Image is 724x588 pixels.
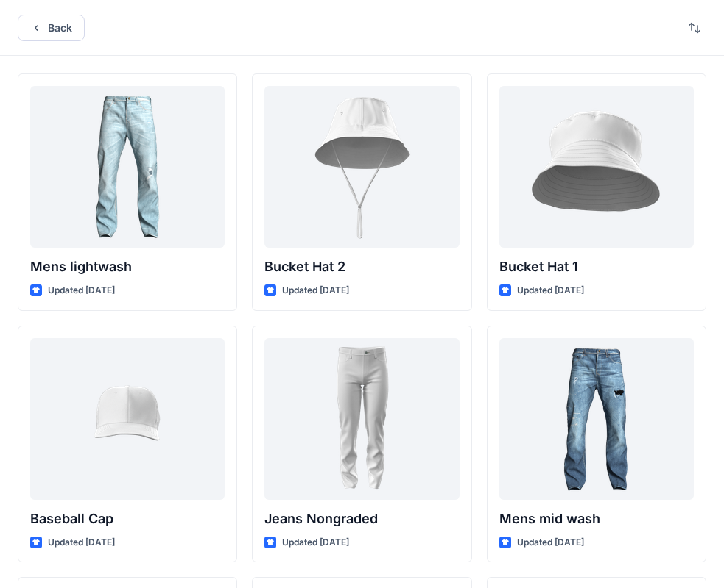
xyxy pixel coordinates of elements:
[30,257,225,277] p: Mens lightwash
[517,283,584,298] p: Updated [DATE]
[30,509,225,529] p: Baseball Cap
[264,338,459,500] a: Jeans Nongraded
[499,509,694,529] p: Mens mid wash
[499,257,694,277] p: Bucket Hat 1
[264,509,459,529] p: Jeans Nongraded
[264,257,459,277] p: Bucket Hat 2
[264,86,459,248] a: Bucket Hat 2
[30,86,225,248] a: Mens lightwash
[18,15,85,41] button: Back
[499,86,694,248] a: Bucket Hat 1
[30,338,225,500] a: Baseball Cap
[48,283,115,298] p: Updated [DATE]
[282,283,349,298] p: Updated [DATE]
[499,338,694,500] a: Mens mid wash
[48,535,115,551] p: Updated [DATE]
[517,535,584,551] p: Updated [DATE]
[282,535,349,551] p: Updated [DATE]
